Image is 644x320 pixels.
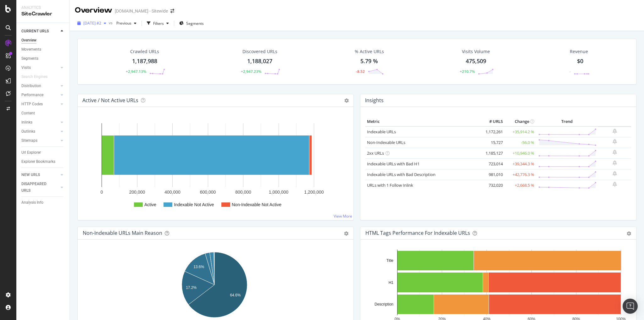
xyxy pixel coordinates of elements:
th: Trend [536,117,598,126]
td: 1,172,261 [479,126,504,137]
td: +42,776.3 % [504,169,536,180]
div: +2,947.13% [126,69,146,74]
a: Content [21,110,65,117]
span: Revenue [570,48,588,55]
div: 1,188,027 [247,57,272,65]
div: Visits [21,64,31,71]
button: Filters [144,18,171,28]
a: Inlinks [21,119,59,126]
div: -8.52 [356,69,365,74]
a: Performance [21,92,59,98]
a: Analysis Info [21,199,65,206]
span: vs [109,20,114,25]
div: +210.7% [460,69,475,74]
div: arrow-right-arrow-left [170,9,174,13]
div: bell-plus [613,171,617,176]
text: Non-Indexable Not Active [232,202,281,207]
text: 13.6% [193,265,204,269]
svg: A chart. [83,117,348,215]
h4: Active / Not Active URLs [82,96,138,105]
div: Open Intercom Messenger [623,299,638,314]
a: Non-Indexable URLs [367,140,405,145]
text: 400,000 [164,190,180,195]
text: Title [386,258,394,263]
div: Movements [21,46,41,53]
div: Analytics [21,5,64,10]
div: Analysis Info [21,199,43,206]
th: Metric [365,117,479,126]
div: HTTP Codes [21,101,43,108]
td: +39,344.3 % [504,158,536,169]
div: bell-plus [613,150,617,155]
a: Indexable URLs with Bad H1 [367,161,419,167]
a: Outlinks [21,128,59,135]
div: Search Engines [21,74,47,80]
div: Non-Indexable URLs Main Reason [83,230,162,236]
div: bell-plus [613,160,617,165]
text: 800,000 [235,190,251,195]
button: Previous [114,18,139,28]
text: 600,000 [200,190,216,195]
a: Search Engines [21,74,54,80]
text: H1 [389,280,394,285]
span: $0 [577,57,583,65]
div: Sitemaps [21,137,37,144]
th: # URLS [479,117,504,126]
a: Segments [21,55,65,62]
text: Indexable Not Active [174,202,214,207]
td: 732,020 [479,180,504,190]
a: 2xx URLs [367,150,384,156]
div: SiteCrawler [21,10,64,18]
div: NEW URLS [21,172,40,178]
a: Visits [21,64,59,71]
div: Visits Volume [462,48,490,55]
div: Distribution [21,83,41,89]
td: +10,946.0 % [504,148,536,158]
div: Inlinks [21,119,32,126]
div: CURRENT URLS [21,28,49,35]
div: Outlinks [21,128,35,135]
a: Indexable URLs with Bad Description [367,172,436,177]
div: Explorer Bookmarks [21,158,55,165]
text: 0 [101,190,103,195]
a: CURRENT URLS [21,28,59,35]
h4: Insights [365,96,384,105]
div: Segments [21,55,38,62]
a: URLs with 1 Follow Inlink [367,182,413,188]
div: bell-plus [613,129,617,134]
td: 1,185,127 [479,148,504,158]
div: Crawled URLs [130,48,159,55]
div: 1,187,988 [132,57,157,65]
a: Movements [21,46,65,53]
div: HTML Tags Performance for Indexable URLs [365,230,470,236]
div: Url Explorer [21,149,41,156]
div: bell-plus [613,139,617,144]
div: Overview [75,5,112,16]
a: Indexable URLs [367,129,396,135]
text: 17.2% [186,285,197,290]
td: 981,010 [479,169,504,180]
a: DISAPPEARED URLS [21,181,59,194]
text: 1,200,000 [304,190,324,195]
th: Change [504,117,536,126]
a: Url Explorer [21,149,65,156]
a: Sitemaps [21,137,59,144]
text: Description [375,302,393,306]
a: NEW URLS [21,172,59,178]
div: Filters [153,21,164,26]
div: bell-plus [613,182,617,187]
div: Overview [21,37,36,44]
text: 64.6% [230,293,241,297]
a: Overview [21,37,65,44]
div: Content [21,110,35,117]
div: Discovered URLs [242,48,277,55]
div: gear [344,231,348,236]
text: Active [144,202,156,207]
div: - [569,69,571,74]
div: +2,947.23% [241,69,261,74]
td: 723,014 [479,158,504,169]
button: Segments [177,18,206,28]
td: -56.0 % [504,137,536,148]
a: Explorer Bookmarks [21,158,65,165]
